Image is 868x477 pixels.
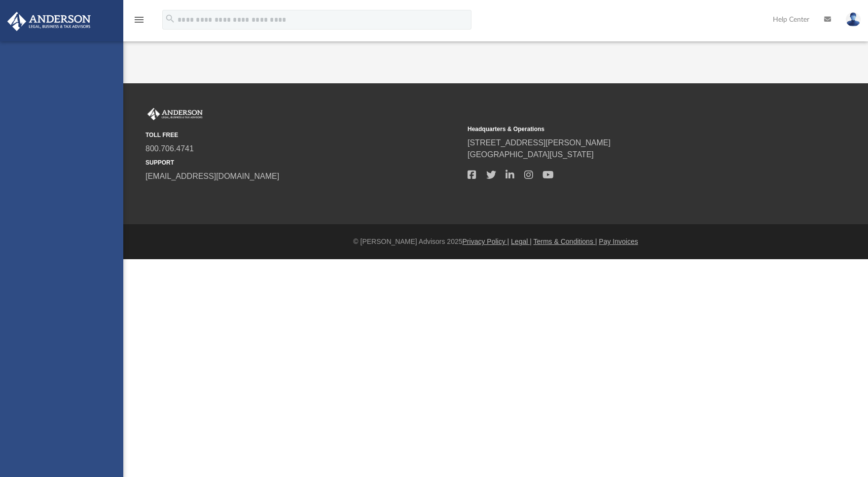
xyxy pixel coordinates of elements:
[133,19,145,26] a: menu
[468,125,783,134] small: Headquarters & Operations
[468,138,611,147] a: [STREET_ADDRESS][PERSON_NAME]
[468,150,594,159] a: [GEOGRAPHIC_DATA][US_STATE]
[123,237,868,247] div: © [PERSON_NAME] Advisors 2025
[846,12,861,27] img: User Pic
[4,12,94,31] img: Anderson Advisors Platinum Portal
[599,238,638,245] a: Pay Invoices
[133,14,145,26] i: menu
[511,238,532,245] a: Legal |
[534,238,597,245] a: Terms & Conditions |
[145,108,205,121] img: Anderson Advisors Platinum Portal
[145,172,279,180] a: [EMAIL_ADDRESS][DOMAIN_NAME]
[145,144,194,153] a: 800.706.4741
[145,158,461,167] small: SUPPORT
[165,13,176,24] i: search
[463,238,509,245] a: Privacy Policy |
[145,131,461,139] small: TOLL FREE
